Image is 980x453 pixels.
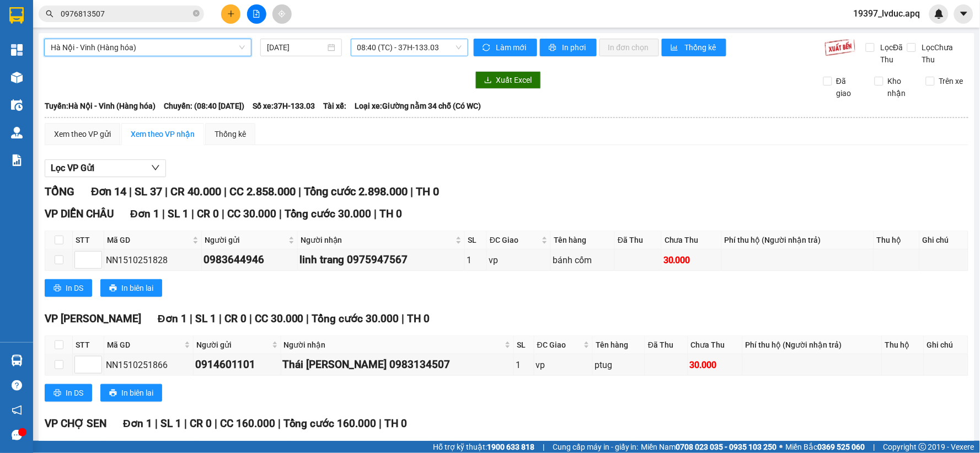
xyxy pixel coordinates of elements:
span: | [191,207,194,220]
span: download [484,76,492,85]
th: STT [73,231,104,249]
span: bar-chart [671,44,680,52]
span: plus [227,10,235,18]
input: Tìm tên, số ĐT hoặc mã đơn [61,8,191,20]
span: down [151,163,160,172]
span: 08:40 (TC) - 37H-133.03 [357,39,462,56]
span: VP DIỄN CHÂU [45,207,114,220]
span: CR 0 [197,207,219,220]
img: 9k= [824,39,856,56]
th: Thu hộ [882,336,924,354]
span: Người nhận [284,339,503,351]
span: | [874,441,875,453]
th: Ghi chú [924,336,968,354]
span: | [190,312,192,325]
th: Tên hàng [551,231,615,249]
span: Đơn 1 [130,207,159,220]
div: linh trang 0975947567 [299,252,463,268]
strong: 0369 525 060 [818,443,865,451]
span: | [410,185,413,198]
span: SL 37 [135,185,162,198]
span: question-circle [12,380,22,391]
strong: 1900 633 818 [487,443,534,451]
span: printer [109,284,117,293]
div: vp [536,358,591,372]
span: | [222,207,224,220]
th: Phí thu hộ (Người nhận trả) [743,336,882,354]
th: Tên hàng [593,336,645,354]
span: | [379,417,382,430]
div: 0983644946 [204,252,296,268]
span: Đơn 1 [123,417,152,430]
span: Cung cấp máy in - giấy in: [553,441,639,453]
div: 0914601101 [195,356,279,373]
div: NN1510251828 [106,253,200,267]
span: | [278,417,281,430]
span: CC 2.858.000 [229,185,296,198]
div: 30.000 [663,253,720,267]
span: Hỗ trợ kỹ thuật: [433,441,534,453]
button: printerIn biên lai [100,279,162,297]
span: SL 1 [195,312,216,325]
th: Ghi chú [920,231,968,249]
button: caret-down [954,4,973,24]
button: downloadXuất Excel [475,71,541,89]
span: | [129,185,132,198]
span: aim [278,10,286,18]
span: Đơn 14 [91,185,126,198]
span: VP CHỢ SEN [45,417,106,430]
span: Làm mới [496,41,528,54]
span: CR 0 [224,312,247,325]
span: | [402,312,405,325]
span: CC 30.000 [227,207,276,220]
td: NN1510251866 [104,354,194,376]
span: Người gửi [205,234,286,246]
span: | [165,185,168,198]
span: Thống kê [684,41,717,54]
button: syncLàm mới [474,39,537,56]
div: Thống kê [215,128,246,140]
th: Đã Thu [645,336,688,354]
img: warehouse-icon [11,99,23,111]
span: close-circle [193,10,200,17]
span: 19397_lvduc.apq [845,7,929,20]
button: bar-chartThống kê [662,39,726,56]
div: 30.000 [690,358,741,372]
span: Trên xe [935,75,968,87]
span: TH 0 [385,417,408,430]
div: 1 [516,358,532,372]
span: ⚪️ [780,445,783,449]
span: | [215,417,217,430]
button: printerIn phơi [540,39,597,56]
span: Đã giao [832,75,866,99]
span: file-add [253,10,260,18]
div: Thái [PERSON_NAME] 0983134507 [283,356,512,373]
span: Tài xế: [323,100,346,112]
span: Chuyến: (08:40 [DATE]) [164,100,244,112]
th: Chưa Thu [662,231,722,249]
span: ĐC Giao [490,234,539,246]
th: Thu hộ [874,231,920,249]
span: | [249,312,252,325]
span: TH 0 [408,312,430,325]
span: | [279,207,282,220]
div: bánh cốm [553,253,613,267]
div: Xem theo VP nhận [131,128,195,140]
span: Mã GD [107,234,190,246]
span: ĐC Giao [537,339,581,351]
span: Lọc Chưa Thu [918,41,969,66]
span: Xuất Excel [496,74,532,86]
span: close-circle [193,9,200,19]
span: Người nhận [301,234,453,246]
span: | [219,312,222,325]
span: Tổng cước 30.000 [312,312,399,325]
span: Tổng cước 30.000 [285,207,372,220]
span: | [155,417,158,430]
th: STT [73,336,104,354]
b: Tuyến: Hà Nội - Vinh (Hàng hóa) [45,102,156,110]
img: dashboard-icon [11,44,23,56]
button: aim [272,4,292,24]
th: SL [514,336,534,354]
span: In DS [66,387,83,399]
span: | [224,185,227,198]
